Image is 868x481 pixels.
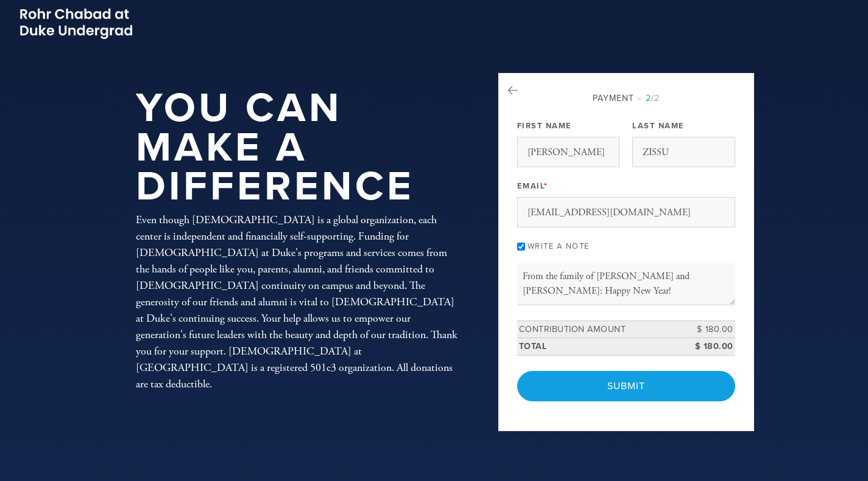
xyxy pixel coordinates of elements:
td: $ 180.00 [680,338,735,356]
div: Payment [517,92,735,105]
div: Even though [DEMOGRAPHIC_DATA] is a global organization, each center is independent and financial... [136,212,459,392]
span: 2 [646,93,651,103]
span: This field is required. [544,181,548,191]
label: Email [517,181,548,192]
input: Submit [517,371,735,401]
label: Last Name [632,120,685,131]
td: Total [517,338,680,356]
td: Contribution Amount [517,320,680,338]
label: First Name [517,120,572,131]
label: Write a note [528,241,590,251]
img: Picture2_0.png [18,6,134,41]
span: /2 [638,93,660,103]
td: $ 180.00 [680,320,735,338]
h1: You Can Make a Difference [136,89,459,207]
